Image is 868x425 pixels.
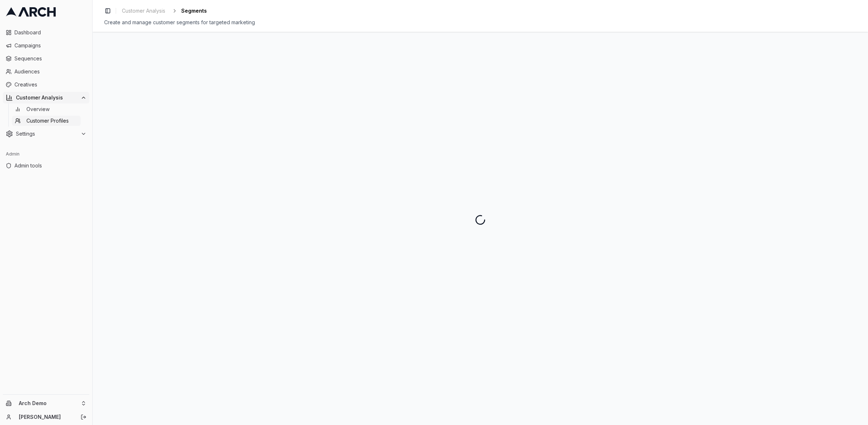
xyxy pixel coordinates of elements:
[104,19,856,26] div: Create and manage customer segments for targeted marketing
[26,117,69,124] span: Customer Profiles
[3,128,89,140] button: Settings
[16,130,78,137] span: Settings
[3,40,89,51] a: Campaigns
[3,398,89,409] button: Arch Demo
[14,68,86,75] span: Audiences
[78,412,89,422] button: Log out
[14,42,86,49] span: Campaigns
[14,55,86,62] span: Sequences
[12,104,81,114] a: Overview
[12,116,81,126] a: Customer Profiles
[119,6,168,16] a: Customer Analysis
[19,413,73,421] a: [PERSON_NAME]
[3,79,89,90] a: Creatives
[14,29,86,36] span: Dashboard
[3,53,89,64] a: Sequences
[14,162,86,169] span: Admin tools
[3,92,89,103] button: Customer Analysis
[3,160,89,171] a: Admin tools
[16,94,78,101] span: Customer Analysis
[3,148,89,160] div: Admin
[14,81,86,88] span: Creatives
[3,66,89,77] a: Audiences
[26,106,50,113] span: Overview
[181,7,207,14] span: Segments
[119,6,207,16] nav: breadcrumb
[3,27,89,38] a: Dashboard
[19,400,78,407] span: Arch Demo
[122,7,165,14] span: Customer Analysis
